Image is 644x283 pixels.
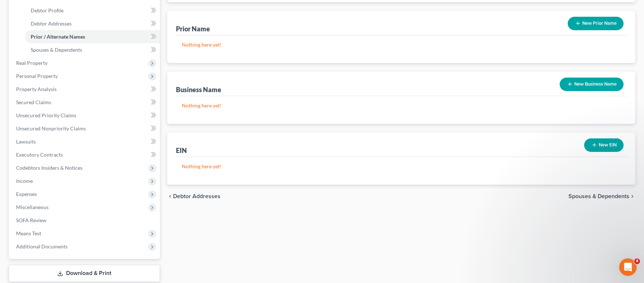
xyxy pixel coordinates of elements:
[16,204,49,210] span: Miscellaneous
[16,165,83,171] span: Codebtors Insiders & Notices
[176,146,187,155] div: EIN
[634,258,640,264] span: 4
[10,83,160,96] a: Property Analysis
[31,7,64,13] span: Debtor Profile
[16,178,33,184] span: Income
[16,73,58,79] span: Personal Property
[568,193,629,199] span: Spouses & Dependents
[10,109,160,122] a: Unsecured Priority Claims
[16,86,57,92] span: Property Analysis
[16,217,46,223] span: SOFA Review
[16,230,41,236] span: Means Test
[182,102,621,109] p: Nothing here yet!
[176,24,210,33] div: Prior Name
[25,30,160,43] a: Prior / Alternate Names
[16,99,51,105] span: Secured Claims
[10,122,160,135] a: Unsecured Nonpriority Claims
[619,258,637,276] iframe: Intercom live chat
[10,96,160,109] a: Secured Claims
[167,193,221,199] button: chevron_left Debtor Addresses
[16,60,47,66] span: Real Property
[31,47,82,53] span: Spouses & Dependents
[25,43,160,56] a: Spouses & Dependents
[16,112,76,118] span: Unsecured Priority Claims
[16,152,63,158] span: Executory Contracts
[584,138,624,152] button: New EIN
[560,78,624,91] button: New Business Name
[31,20,72,27] span: Debtor Addresses
[16,243,68,249] span: Additional Documents
[16,191,37,197] span: Expenses
[10,214,160,227] a: SOFA Review
[568,193,635,199] button: Spouses & Dependents chevron_right
[16,138,36,145] span: Lawsuits
[25,4,160,17] a: Debtor Profile
[31,34,85,40] span: Prior / Alternate Names
[568,17,624,30] button: New Prior Name
[629,193,635,199] i: chevron_right
[16,125,86,131] span: Unsecured Nonpriority Claims
[176,85,221,94] div: Business Name
[10,148,160,161] a: Executory Contracts
[173,193,221,199] span: Debtor Addresses
[182,41,621,48] p: Nothing here yet!
[182,163,621,170] p: Nothing here yet!
[10,135,160,148] a: Lawsuits
[25,17,160,30] a: Debtor Addresses
[9,265,160,282] a: Download & Print
[167,193,173,199] i: chevron_left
